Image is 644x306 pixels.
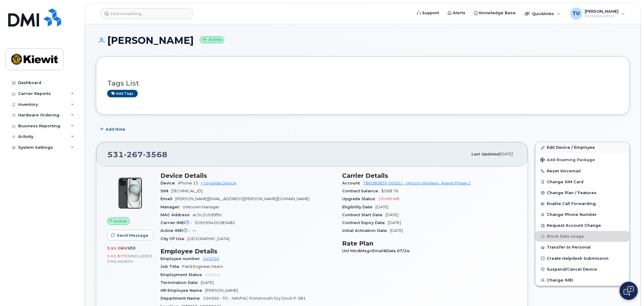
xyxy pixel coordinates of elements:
h3: Device Details [160,172,335,179]
span: MAC Address [160,213,193,217]
span: [DATE] [499,152,513,156]
span: [PERSON_NAME] [205,288,238,293]
button: Suspend/Cancel Device [536,264,629,275]
button: Enable Call Forwarding [536,198,629,209]
a: + Upgrade Device [201,181,236,185]
span: Active [114,218,127,224]
button: Add Roaming Package [536,153,629,166]
a: Add tags [107,90,138,97]
a: 786080835-00001 - Verizon Wireless - Kiewit Phase 2 [363,181,471,185]
span: Add Note [106,126,125,132]
button: Change Plan / Features [536,187,629,198]
span: [DATE] [386,213,399,217]
span: Unknown Manager [183,205,220,209]
span: 3568 [143,150,167,159]
span: Eligibility Date [342,205,376,209]
span: 104956 - TIC - NAVFAC Portsmouth Dry Dock P-381 [203,296,306,301]
span: Department Name [160,296,203,301]
span: Manager [160,205,183,209]
span: [DATE] [376,205,389,209]
span: Contract Expiry Date [342,220,388,225]
span: [TECHNICAL_ID] [171,189,203,193]
span: 359299426283482 [194,220,235,225]
span: Send Message [117,233,148,238]
span: Contract balance [342,189,381,193]
button: Send Message [107,230,154,241]
button: Transfer to Personal [536,242,629,253]
img: Open chat [624,286,634,296]
span: [PERSON_NAME][EMAIL_ADDRESS][PERSON_NAME][DOMAIN_NAME] [175,197,309,201]
span: Inactive [205,272,220,277]
span: 531 [107,150,167,159]
span: [DATE] [201,280,214,285]
span: 0.00 Bytes [107,254,130,258]
span: 3.51 GB [107,246,124,250]
span: ac5c2c0d9f9c [193,213,222,217]
button: Reset Voicemail [536,166,629,177]
span: Change Plan / Features [547,190,597,195]
button: Change Phone Number [536,209,629,220]
span: [DATE] [390,228,403,233]
span: Account [342,181,363,185]
span: Field Engineer Intern [182,264,223,269]
span: Employee number [160,256,203,261]
span: [GEOGRAPHIC_DATA] [187,236,230,241]
span: Termination Date [160,280,201,285]
span: iPhone 15 [178,181,198,185]
span: Device [160,181,178,185]
span: Unl Min&Msg+Email&Data 07/24 [342,249,413,253]
h3: Tags List [107,80,619,87]
a: Edit Device / Employee [536,142,629,153]
h3: Rate Plan [342,240,517,247]
a: Create Helpdesk Submission [536,253,629,264]
span: Carrier IMEI [160,220,194,225]
small: Active [200,36,224,43]
span: used [124,246,136,250]
span: $568.76 [381,189,399,193]
span: Active IMEI [160,228,193,233]
span: Employment Status [160,272,205,277]
h3: Employee Details [160,248,335,255]
span: 267 [124,150,143,159]
button: Block Data Usage [536,231,629,242]
span: included this month [107,254,152,264]
span: Initial Activation Date [342,228,390,233]
button: Change SIM Card [536,177,629,187]
span: Suspend/Cancel Device [547,267,597,272]
span: Add Roaming Package [540,158,595,163]
a: 549250 [203,256,219,261]
span: [DATE] [388,220,401,225]
span: Upgrade Status [342,197,378,201]
span: HR Employee Name [160,288,205,293]
h3: Carrier Details [342,172,517,179]
span: City Of Use [160,236,187,241]
h1: [PERSON_NAME] [96,35,630,46]
span: Contract Start Date [342,213,386,217]
button: Request Account Change [536,220,629,231]
span: Email [160,197,175,201]
span: SIM [160,189,171,193]
span: Last updated [471,152,499,156]
img: iPhone_15_Black.png [112,175,148,211]
span: Enable Call Forwarding [547,202,596,206]
button: Add Note [96,124,130,135]
button: Change IMEI [536,275,629,286]
span: Job Title [160,264,182,269]
span: 19 mth left [378,197,400,201]
span: — [193,228,197,233]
